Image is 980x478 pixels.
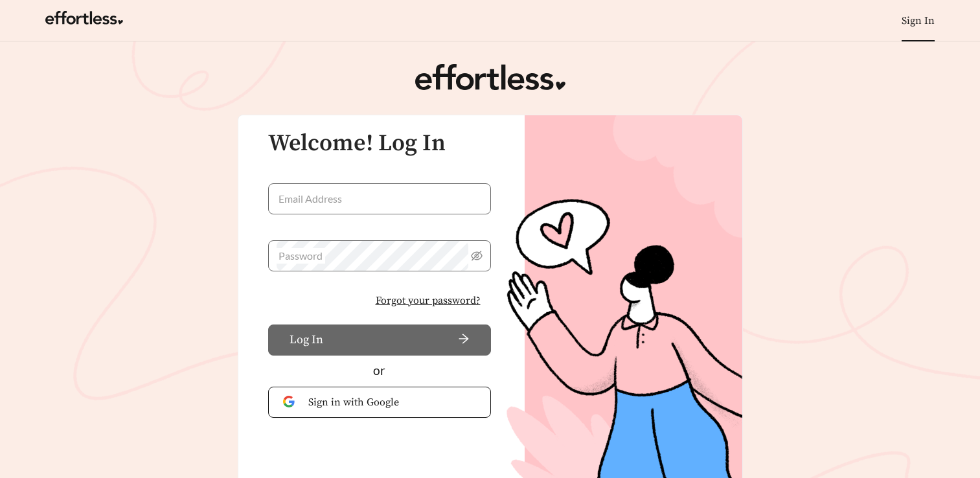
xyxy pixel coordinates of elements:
[376,293,481,308] span: Forgot your password?
[268,131,491,157] h3: Welcome! Log In
[268,324,491,356] button: Log Inarrow-right
[268,387,491,418] button: Sign in with Google
[283,396,298,408] img: Google Authentication
[308,394,476,410] span: Sign in with Google
[471,250,483,262] span: eye-invisible
[268,361,491,380] div: or
[902,14,935,27] a: Sign In
[365,287,491,314] button: Forgot your password?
